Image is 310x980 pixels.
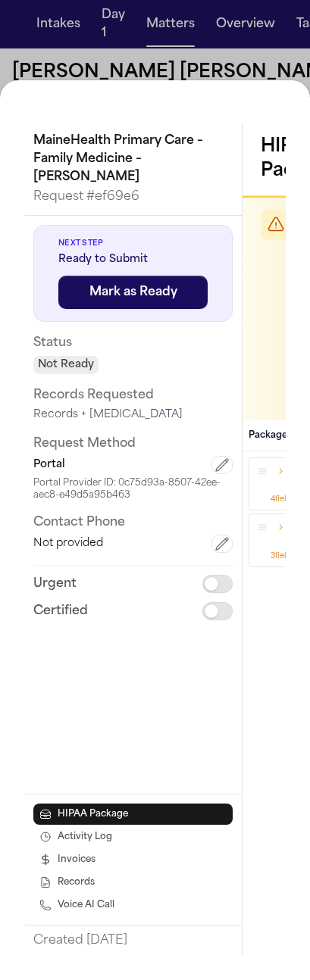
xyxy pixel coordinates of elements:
[33,477,233,501] div: Portal Provider ID: 0c75d93a-8507-42ee-aec8-e49d5a95b463
[33,849,233,870] button: Invoices
[58,854,96,866] span: Invoices
[33,457,65,473] span: Portal
[33,435,233,453] p: Request Method
[58,831,112,843] span: Activity Log
[33,602,88,620] p: Certified
[33,356,99,374] span: Not Ready
[58,808,128,820] span: HIPAA Package
[58,899,114,911] span: Voice AI Call
[33,536,103,551] span: Not provided
[33,513,233,532] p: Contact Phone
[58,876,95,888] span: Records
[33,386,233,404] p: Records Requested
[58,276,208,309] button: Mark as Ready
[33,826,233,847] button: Activity Log
[33,132,233,186] p: MaineHealth Primary Care – Family Medicine – [PERSON_NAME]
[249,429,287,442] h3: Package
[33,932,233,950] p: Created [DATE]
[33,804,233,825] button: HIPAA Package
[33,407,233,423] div: Records + [MEDICAL_DATA]
[33,334,233,352] p: Status
[58,238,208,249] span: Next Step
[33,188,233,206] p: Request # ef69e6
[33,872,233,893] button: Records
[33,575,77,593] p: Urgent
[58,252,208,267] span: Ready to Submit
[33,894,233,916] button: Voice AI Call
